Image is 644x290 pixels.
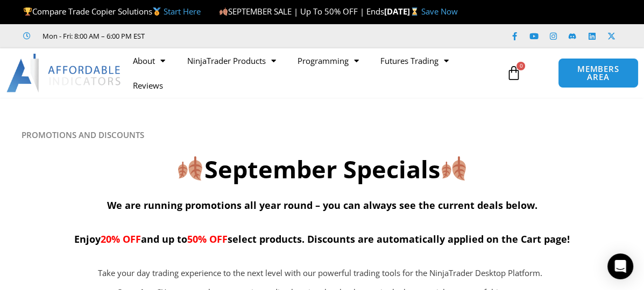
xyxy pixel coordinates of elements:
[107,199,537,212] span: We are running promotions all year round – you can always see the current deals below.
[490,57,537,89] a: 0
[101,233,141,245] span: 20% OFF
[176,48,286,73] a: NinjaTrader Products
[607,253,633,279] div: Open Intercom Messenger
[122,73,174,98] a: Reviews
[384,6,421,17] strong: [DATE]
[369,48,459,73] a: Futures Trading
[569,65,627,81] span: MEMBERS AREA
[160,31,321,41] iframe: Customer reviews powered by Trustpilot
[40,30,145,42] span: Mon - Fri: 8:00 AM – 6:00 PM EST
[178,156,202,180] img: 🍂
[421,6,458,17] a: Save Now
[411,8,419,16] img: ⌛
[558,58,639,88] a: MEMBERS AREA
[220,8,228,16] img: 🍂
[22,130,622,140] h6: PROMOTIONS AND DISCOUNTS
[22,154,622,185] h2: September Specials
[74,233,570,245] span: Enjoy and up to select products. Discounts are automatically applied on the Cart page!
[164,6,201,17] a: Start Here
[153,8,161,16] img: 🥇
[219,6,384,17] span: SEPTEMBER SALE | Up To 50% OFF | Ends
[516,62,525,70] span: 0
[442,156,466,180] img: 🍂
[286,48,369,73] a: Programming
[122,48,176,73] a: About
[24,8,32,16] img: 🏆
[187,233,228,245] span: 50% OFF
[122,48,502,98] nav: Menu
[23,6,201,17] span: Compare Trade Copier Solutions
[98,267,542,278] span: Take your day trading experience to the next level with our powerful trading tools for the NinjaT...
[6,54,122,92] img: LogoAI | Affordable Indicators – NinjaTrader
